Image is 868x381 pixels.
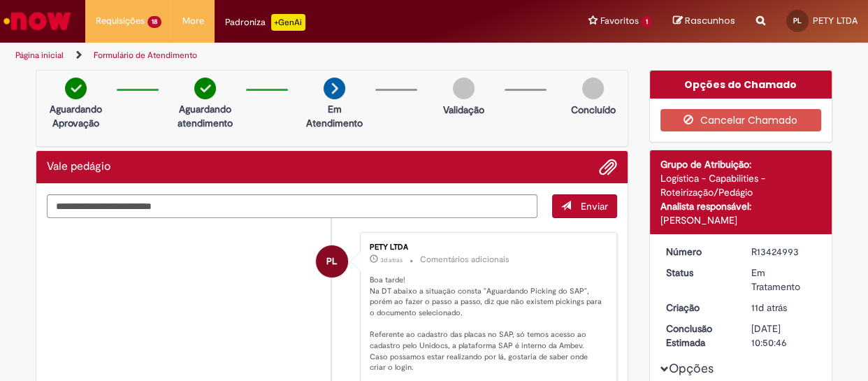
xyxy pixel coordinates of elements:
p: Aguardando Aprovação [42,102,110,130]
div: 18/08/2025 14:02:10 [751,301,816,315]
div: PETY LTDA [316,245,348,278]
span: Enviar [581,200,608,213]
img: img-circle-grey.png [582,78,604,99]
div: Analista responsável: [660,199,822,213]
time: 18/08/2025 14:02:10 [751,301,787,314]
span: Rascunhos [685,14,735,27]
div: Grupo de Atribuição: [660,157,822,171]
small: Comentários adicionais [420,254,509,266]
p: Aguardando atendimento [171,102,239,130]
a: Página inicial [15,50,64,61]
dt: Conclusão Estimada [656,322,742,350]
div: Padroniza [225,14,305,31]
div: Logística - Capabilities - Roteirização/Pedágio [660,171,822,199]
span: 18 [147,16,161,28]
div: PETY LTDA [370,243,602,252]
span: 3d atrás [380,256,403,264]
dt: Status [656,266,742,280]
dt: Criação [656,301,742,315]
span: 1 [642,16,652,28]
ul: Trilhas de página [10,43,568,69]
div: R13424993 [751,245,816,259]
button: Cancelar Chamado [660,109,822,131]
span: PL [326,245,337,278]
img: arrow-next.png [324,78,345,99]
img: check-circle-green.png [65,78,87,99]
span: Requisições [96,14,145,28]
h2: Vale pedágio Histórico de tíquete [47,161,110,173]
img: check-circle-green.png [194,78,216,99]
a: Formulário de Atendimento [94,50,197,61]
p: +GenAi [271,14,305,31]
span: Favoritos [600,14,639,28]
p: Boa tarde! Na DT abaixo a situação consta "Aguardando Picking do SAP", porém ao fazer o passo a p... [370,275,602,373]
button: Enviar [552,194,617,218]
p: Concluído [571,103,616,117]
span: PL [793,16,802,25]
a: Rascunhos [673,15,735,28]
span: 11d atrás [751,301,787,314]
p: Em Atendimento [301,102,368,130]
img: ServiceNow [1,7,73,35]
div: Em Tratamento [751,266,816,294]
span: PETY LTDA [813,15,858,27]
time: 25/08/2025 15:51:21 [380,256,403,264]
div: Opções do Chamado [650,71,832,99]
span: More [182,14,204,28]
dt: Número [656,245,742,259]
p: Validação [443,103,484,117]
img: img-circle-grey.png [453,78,475,99]
div: [PERSON_NAME] [660,213,822,227]
button: Adicionar anexos [599,158,617,176]
div: [DATE] 10:50:46 [751,322,816,350]
textarea: Digite sua mensagem aqui... [47,194,537,218]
